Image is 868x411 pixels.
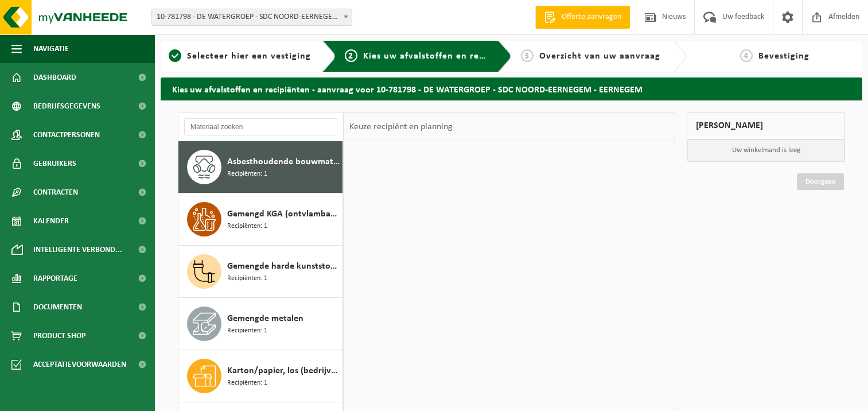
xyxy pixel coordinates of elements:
[33,350,126,379] span: Acceptatievoorwaarden
[227,169,267,180] span: Recipiënten: 1
[559,11,624,23] span: Offerte aanvragen
[687,139,844,161] p: Uw winkelmand is leeg
[227,378,267,389] span: Recipiënten: 1
[178,350,343,402] button: Karton/papier, los (bedrijven) Recipiënten: 1
[152,9,352,25] span: 10-781798 - DE WATERGROEP - SDC NOORD-EERNEGEM - EERNEGEM
[33,235,122,264] span: Intelligente verbond...
[166,49,313,63] a: 1Selecteer hier een vestiging
[363,52,521,61] span: Kies uw afvalstoffen en recipiënten
[535,6,630,29] a: Offerte aanvragen
[539,52,660,61] span: Overzicht van uw aanvraag
[740,49,753,62] span: 4
[687,112,845,139] div: [PERSON_NAME]
[33,293,82,321] span: Documenten
[33,92,100,121] span: Bedrijfsgegevens
[33,264,77,293] span: Rapportage
[344,113,458,141] div: Keuze recipiënt en planning
[345,49,357,62] span: 2
[758,52,809,61] span: Bevestiging
[178,193,343,246] button: Gemengd KGA (ontvlambaar-corrosief) Recipiënten: 1
[169,49,181,62] span: 1
[33,207,69,235] span: Kalender
[227,273,267,284] span: Recipiënten: 1
[227,221,267,232] span: Recipiënten: 1
[187,52,311,61] span: Selecteer hier een vestiging
[227,259,340,273] span: Gemengde harde kunststoffen (PE, PP en PVC), recycleerbaar (industrieel)
[227,364,340,378] span: Karton/papier, los (bedrijven)
[227,312,303,325] span: Gemengde metalen
[33,63,76,92] span: Dashboard
[227,207,340,221] span: Gemengd KGA (ontvlambaar-corrosief)
[178,298,343,350] button: Gemengde metalen Recipiënten: 1
[161,77,862,100] h2: Kies uw afvalstoffen en recipiënten - aanvraag voor 10-781798 - DE WATERGROEP - SDC NOORD-EERNEGE...
[178,246,343,298] button: Gemengde harde kunststoffen (PE, PP en PVC), recycleerbaar (industrieel) Recipiënten: 1
[797,173,844,190] a: Doorgaan
[521,49,534,62] span: 3
[227,325,267,336] span: Recipiënten: 1
[227,155,340,169] span: Asbesthoudende bouwmaterialen cementgebonden (hechtgebonden)
[33,34,69,63] span: Navigatie
[178,141,343,193] button: Asbesthoudende bouwmaterialen cementgebonden (hechtgebonden) Recipiënten: 1
[151,9,352,26] span: 10-781798 - DE WATERGROEP - SDC NOORD-EERNEGEM - EERNEGEM
[33,178,78,207] span: Contracten
[33,321,85,350] span: Product Shop
[184,118,337,135] input: Materiaal zoeken
[33,121,100,149] span: Contactpersonen
[33,149,76,178] span: Gebruikers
